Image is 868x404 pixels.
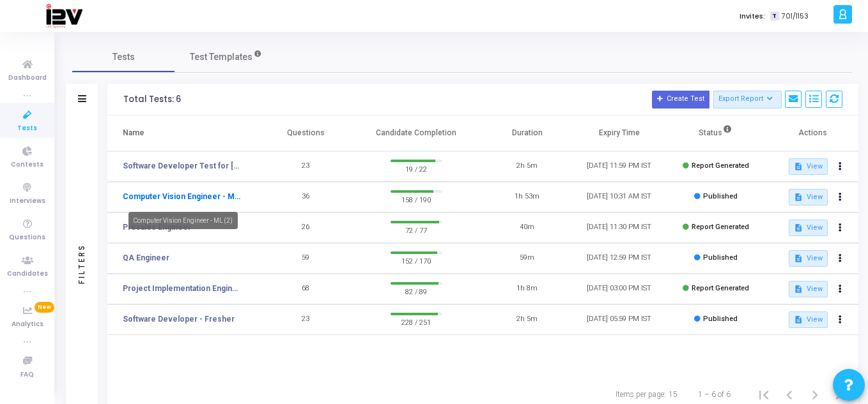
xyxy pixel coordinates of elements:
button: View [789,220,828,236]
span: Contests [11,160,43,170]
span: 72 / 77 [391,223,442,236]
button: View [789,158,828,175]
span: Tests [112,50,135,64]
a: Computer Vision Engineer - ML (2) [123,191,240,202]
th: Expiry Time [573,116,665,151]
span: Report Generated [692,284,749,292]
td: [DATE] 11:30 PM IST [573,213,665,243]
button: Export Report [713,91,782,108]
th: Questions [260,116,352,151]
button: View [789,311,828,328]
a: QA Engineer [123,252,169,264]
button: View [789,250,828,267]
span: Test Templates [190,50,252,64]
td: 36 [260,182,352,213]
td: 40m [481,213,573,243]
span: Candidates [7,269,48,280]
button: View [789,189,828,206]
span: Report Generated [692,223,749,231]
div: 15 [669,389,678,400]
th: Candidate Completion [352,116,481,151]
a: Project Implementation Engineer [123,283,240,294]
td: 23 [260,151,352,182]
th: Duration [481,116,573,151]
td: 1h 53m [481,182,573,213]
button: View [789,281,828,297]
td: [DATE] 11:59 PM IST [573,151,665,182]
td: [DATE] 10:31 AM IST [573,182,665,213]
label: Invites: [740,11,765,22]
span: Tests [17,123,37,134]
mat-icon: description [794,285,803,294]
span: FAQ [20,370,34,380]
span: 82 / 89 [391,285,442,297]
span: Analytics [12,319,43,330]
td: [DATE] 05:59 PM IST [573,304,665,335]
td: 26 [260,213,352,243]
td: 59m [481,243,573,274]
td: 1h 8m [481,274,573,304]
div: 1 – 6 of 6 [698,389,731,400]
span: Interviews [10,196,45,207]
td: 2h 5m [481,304,573,335]
span: Dashboard [8,73,47,84]
span: Report Generated [692,161,749,170]
mat-icon: description [794,315,803,324]
td: [DATE] 03:00 PM IST [573,274,665,304]
span: 158 / 190 [391,193,442,206]
span: 228 / 251 [391,315,442,328]
td: 68 [260,274,352,304]
a: Software Developer - Fresher [123,313,235,325]
span: T [770,11,779,21]
mat-icon: description [794,193,803,202]
td: 23 [260,304,352,335]
span: 152 / 170 [391,254,442,267]
td: 59 [260,243,352,274]
th: Name [107,116,260,151]
div: Filters [76,193,88,334]
mat-icon: description [794,223,803,232]
span: Published [703,315,738,323]
img: logo [45,3,82,29]
span: 701/1153 [782,11,809,22]
mat-icon: description [794,162,803,171]
td: 2h 5m [481,151,573,182]
button: Create Test [652,91,709,108]
td: [DATE] 12:59 PM IST [573,243,665,274]
span: 19 / 22 [391,162,442,175]
a: Software Developer Test for [PERSON_NAME] [123,160,240,172]
span: Published [703,192,738,200]
span: Questions [9,232,45,243]
th: Actions [766,116,858,151]
th: Status [665,116,766,151]
div: Items per page: [616,389,666,400]
div: Computer Vision Engineer - ML (2) [128,212,238,229]
span: Published [703,253,738,262]
span: New [35,302,54,313]
div: Total Tests: 6 [123,94,181,105]
mat-icon: description [794,254,803,263]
